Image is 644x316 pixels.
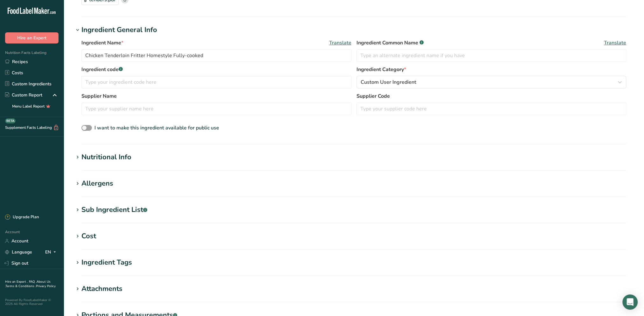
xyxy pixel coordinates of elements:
[357,92,627,100] label: Supplier Code
[5,284,36,288] a: Terms & Conditions .
[5,247,32,258] a: Language
[36,284,56,288] a: Privacy Policy
[361,78,416,86] span: Custom User Ingredient
[81,66,351,73] label: Ingredient code
[5,280,28,284] a: Hire an Expert .
[81,39,123,47] span: Ingredient Name
[94,124,219,131] span: I want to make this ingredient available for public use
[81,284,122,294] div: Attachments
[357,102,627,115] input: Type your supplier code here
[5,118,16,123] div: BETA
[5,298,59,306] div: Powered By FoodLabelMaker © 2025 All Rights Reserved
[329,39,351,47] span: Translate
[357,76,627,89] button: Custom User Ingredient
[81,102,351,115] input: Type your supplier name here
[81,231,96,241] div: Cost
[81,25,157,35] div: Ingredient General Info
[81,257,132,268] div: Ingredient Tags
[81,76,351,89] input: Type your ingredient code here
[29,280,37,284] a: FAQ .
[5,32,59,43] button: Hire an Expert
[81,92,351,100] label: Supplier Name
[45,248,59,256] div: EN
[357,39,424,47] span: Ingredient Common Name
[81,49,351,62] input: Type your ingredient name here
[604,39,626,47] span: Translate
[357,49,627,62] input: Type an alternate ingredient name if you have
[81,152,131,162] div: Nutritional Info
[5,280,51,288] a: About Us .
[81,205,147,215] div: Sub Ingredient List
[81,178,113,189] div: Allergens
[5,214,39,221] div: Upgrade Plan
[5,92,42,98] div: Custom Report
[357,66,627,73] label: Ingredient Category
[622,294,638,310] div: Open Intercom Messenger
